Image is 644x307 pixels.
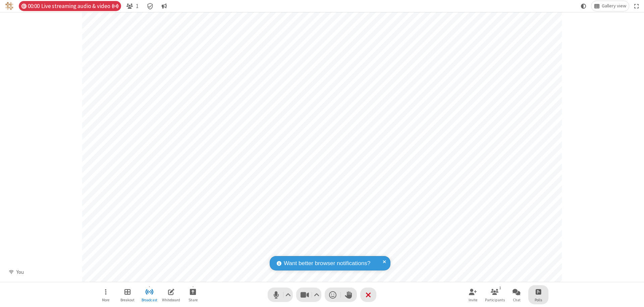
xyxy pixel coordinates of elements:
[120,298,135,302] span: Breakout
[485,285,505,304] button: Open participant list
[136,3,139,9] span: 1
[162,298,180,302] span: Whiteboard
[312,288,321,302] button: Video setting
[14,268,26,276] div: You
[19,1,121,11] div: Timer
[602,3,626,9] span: Gallery view
[325,288,341,302] button: Send a reaction
[591,1,629,11] button: Change layout
[284,259,370,268] span: Want better browser notifications?
[5,2,13,10] img: QA Selenium DO NOT DELETE OR CHANGE
[96,285,116,304] button: Open menu
[28,3,40,9] span: 00:00
[161,285,181,304] button: Open shared whiteboard
[112,3,118,9] span: Auto broadcast is active
[341,288,357,302] button: Raise hand
[142,298,157,302] span: Broadcast
[632,1,642,11] button: Fullscreen
[284,288,293,302] button: Audio settings
[268,288,293,302] button: Mute (⌘+Shift+A)
[189,298,198,302] span: Share
[124,1,141,11] button: Open participant list
[117,285,138,304] button: Manage Breakout Rooms
[578,1,589,11] button: Using system theme
[159,1,170,11] button: Conversation
[144,1,156,11] div: Meeting details Encryption enabled
[296,288,321,302] button: Stop video (⌘+Shift+V)
[513,298,521,302] span: Chat
[41,3,118,9] span: Live streaming audio & video
[183,285,203,304] button: Start sharing
[102,298,109,302] span: More
[535,298,542,302] span: Polls
[485,298,505,302] span: Participants
[506,285,527,304] button: Open chat
[463,285,483,304] button: Invite participants (⌘+Shift+I)
[528,285,548,304] button: Open poll
[497,285,503,291] div: 1
[139,285,159,304] button: Stop broadcast
[360,288,376,302] button: End or leave meeting
[469,298,477,302] span: Invite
